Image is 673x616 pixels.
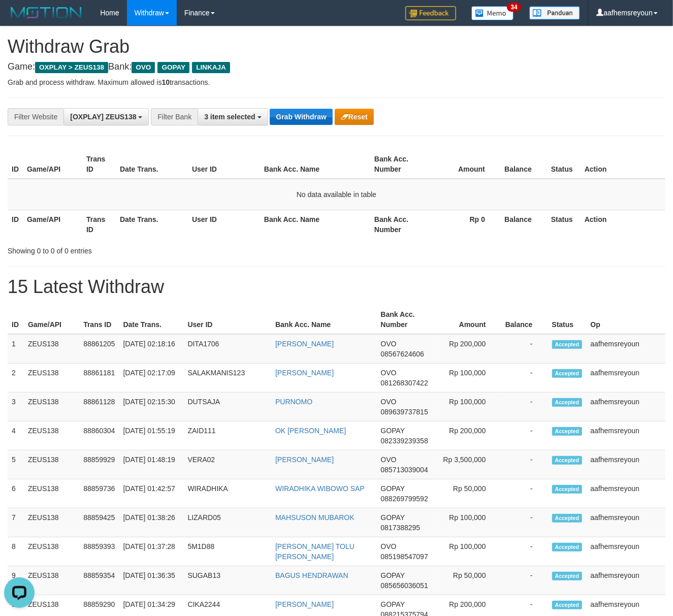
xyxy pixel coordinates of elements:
span: Copy 08567624606 to clipboard [380,350,424,358]
td: ZEUS138 [24,422,79,450]
td: aafhemsreyoun [587,450,665,479]
td: DITA1706 [183,334,271,364]
span: OVO [380,369,396,377]
td: Rp 3,500,000 [435,450,501,479]
h4: Game: Bank: [8,62,665,72]
th: Amount [435,305,501,334]
span: OVO [380,398,396,406]
th: Bank Acc. Number [370,210,430,239]
td: [DATE] 01:42:57 [119,479,183,508]
strong: 10 [162,78,170,86]
th: Date Trans. [119,305,183,334]
span: Accepted [552,398,583,407]
td: aafhemsreyoun [587,422,665,450]
a: MAHSUSON MUBAROK [275,513,355,522]
td: ZEUS138 [24,364,79,393]
a: PURNOMO [275,398,312,406]
td: aafhemsreyoun [587,393,665,422]
td: - [501,364,548,393]
button: Reset [335,109,374,125]
td: 88861205 [79,334,119,364]
span: Accepted [552,369,583,378]
td: Rp 50,000 [435,479,501,508]
img: panduan.png [529,6,580,20]
th: Game/API [24,305,79,334]
span: 34 [507,3,521,12]
span: Accepted [552,601,583,609]
div: Showing 0 to 0 of 0 entries [8,242,273,256]
td: [DATE] 02:15:30 [119,393,183,422]
div: Filter Website [8,108,63,125]
a: BAGUS HENDRAWAN [275,571,348,579]
button: Grab Withdraw [270,109,332,125]
th: Status [547,210,581,239]
td: 6 [8,479,24,508]
td: - [501,566,548,595]
td: Rp 50,000 [435,566,501,595]
td: 88860304 [79,422,119,450]
th: User ID [188,150,260,179]
div: Filter Bank [151,108,198,125]
span: Accepted [552,514,583,523]
span: Copy 081268307422 to clipboard [380,379,428,387]
th: Balance [501,305,548,334]
a: WIRADHIKA WIBOWO SAP [275,484,365,493]
td: - [501,393,548,422]
img: Feedback.jpg [405,6,456,20]
th: Status [548,305,587,334]
th: Amount [430,150,500,179]
span: Copy 085198547097 to clipboard [380,553,428,561]
td: ZEUS138 [24,566,79,595]
a: [PERSON_NAME] [275,456,334,464]
img: MOTION_logo.png [8,5,85,20]
th: ID [8,210,23,239]
a: OK [PERSON_NAME] [275,427,346,435]
td: - [501,508,548,537]
th: ID [8,305,24,334]
span: Copy 0817388295 to clipboard [380,524,420,532]
td: Rp 100,000 [435,364,501,393]
td: aafhemsreyoun [587,479,665,508]
td: 4 [8,422,24,450]
td: Rp 200,000 [435,422,501,450]
td: aafhemsreyoun [587,508,665,537]
td: SALAKMANIS123 [183,364,271,393]
td: 7 [8,508,24,537]
span: Copy 082339239358 to clipboard [380,437,428,445]
span: Accepted [552,485,583,494]
th: User ID [188,210,260,239]
span: GOPAY [380,600,404,608]
img: Button%20Memo.svg [471,6,514,20]
span: GOPAY [380,427,404,435]
td: 5M1D88 [183,537,271,566]
th: Trans ID [79,305,119,334]
td: WIRADHIKA [183,479,271,508]
td: SUGAB13 [183,566,271,595]
th: Bank Acc. Number [370,150,430,179]
th: Game/API [23,210,82,239]
th: Game/API [23,150,82,179]
td: [DATE] 01:37:28 [119,537,183,566]
td: - [501,537,548,566]
th: Bank Acc. Name [260,210,370,239]
td: VERA02 [183,450,271,479]
td: 88859393 [79,537,119,566]
th: Status [547,150,581,179]
td: 1 [8,334,24,364]
span: Accepted [552,427,583,436]
span: LINKAJA [192,62,230,73]
td: No data available in table [8,179,665,210]
th: Bank Acc. Name [271,305,376,334]
span: GOPAY [157,62,189,73]
span: OVO [380,542,396,550]
th: Action [581,150,665,179]
td: ZEUS138 [24,537,79,566]
span: OXPLAY > ZEUS138 [35,62,108,73]
td: - [501,479,548,508]
th: Balance [500,210,547,239]
td: aafhemsreyoun [587,537,665,566]
span: Copy 085713039004 to clipboard [380,466,428,474]
td: Rp 100,000 [435,508,501,537]
span: Copy 089639737815 to clipboard [380,408,428,416]
td: aafhemsreyoun [587,334,665,364]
